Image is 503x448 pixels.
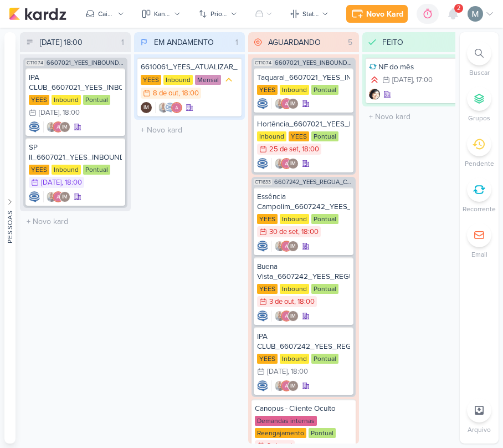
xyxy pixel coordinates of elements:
[468,425,491,435] p: Arquivo
[369,62,466,72] div: NF do mês
[165,102,176,113] img: Caroline Traven De Andrade
[274,179,353,185] span: 6607242_YEES_REGUA_COMPRADORES_CAMPINAS_SOROCABA
[271,158,299,169] div: Colaboradores: Iara Santos, Alessandra Gomes, Isabella Machado Guimarães
[280,284,309,294] div: Inbound
[311,284,338,294] div: Pontual
[369,89,380,100] img: Lucimara Paz
[62,195,68,200] p: IM
[257,284,278,294] div: YEES
[289,131,309,141] div: YEES
[465,159,494,169] p: Pendente
[275,60,353,66] span: 6607021_YEES_INBOUND_NOVA_PROPOSTA_RÉGUA_NOVOS_LEADS
[43,121,70,133] div: Colaboradores: Iara Santos, Alessandra Gomes, Isabella Machado Guimarães
[290,244,296,250] p: IM
[257,85,278,95] div: YEES
[288,368,308,375] div: , 18:00
[29,191,40,202] div: Criador(a): Caroline Traven De Andrade
[43,191,70,202] div: Colaboradores: Iara Santos, Alessandra Gomes, Isabella Machado Guimarães
[257,310,268,322] div: Criador(a): Caroline Traven De Andrade
[255,428,306,438] div: Reengajamento
[46,121,57,133] img: Iara Santos
[257,380,268,391] img: Caroline Traven De Andrade
[290,101,296,107] p: IM
[136,122,243,138] input: + Novo kard
[171,102,182,113] img: Alessandra Gomes
[141,62,238,72] div: 6610061_YEES_ATUALIZAR_EVOLUÇÃO_DE_OBRAS_SETEMBRO_REGUA_EMAIL
[274,380,285,391] img: Iara Santos
[4,32,16,444] button: Pessoas
[299,146,319,153] div: , 18:00
[346,5,408,23] button: Novo Kard
[288,380,299,391] div: Isabella Machado Guimarães
[62,125,68,130] p: IM
[257,332,350,352] div: IPA CLUB_6607242_YEES_REGUA_COMPRADORES_CAMPINAS_SOROCABA
[39,109,59,116] div: [DATE]
[280,214,309,224] div: Inbound
[267,368,288,375] div: [DATE]
[271,241,299,252] div: Colaboradores: Iara Santos, Alessandra Gomes, Isabella Machado Guimarães
[257,73,350,83] div: Taquaral_6607021_YEES_INBOUND_NOVA_PROPOSTA_RÉGUA_NOVOS_LEADS
[52,165,81,175] div: Inbound
[281,241,292,252] img: Alessandra Gomes
[274,158,285,169] img: Iara Santos
[257,241,268,252] div: Criador(a): Caroline Traven De Andrade
[463,204,496,214] p: Recorrente
[163,75,193,85] div: Inbound
[280,85,309,95] div: Inbound
[281,380,292,391] img: Alessandra Gomes
[257,131,286,141] div: Inbound
[468,6,483,22] img: Mariana Amorim
[309,428,336,438] div: Pontual
[257,119,350,129] div: Hortência_6607021_YEES_INBOUND_NOVA_PROPOSTA_RÉGUA_NOVOS_LEADS
[311,131,338,141] div: Pontual
[9,7,66,21] img: kardz.app
[158,102,169,113] img: Iara Santos
[83,95,110,105] div: Pontual
[61,179,82,186] div: , 18:00
[311,85,338,95] div: Pontual
[117,37,129,48] div: 1
[471,250,487,259] p: Email
[274,98,285,109] img: Iara Santos
[274,310,285,322] img: Iara Santos
[29,142,122,162] div: SP II_6607021_YEES_INBOUND_NOVA_PROPOSTA_RÉGUA_NOVOS_LEADS
[294,298,315,306] div: , 18:00
[29,165,49,175] div: YEES
[52,95,81,105] div: Inbound
[257,192,350,212] div: Essência Campolim_6607242_YEES_REGUA_COMPRADORES_CAMPINAS_SOROCABA
[271,310,299,322] div: Colaboradores: Iara Santos, Alessandra Gomes, Isabella Machado Guimarães
[269,298,294,306] div: 3 de out
[271,98,299,109] div: Colaboradores: Iara Santos, Alessandra Gomes, Isabella Machado Guimarães
[143,105,149,111] p: IM
[281,98,292,109] img: Alessandra Gomes
[46,191,57,202] img: Iara Santos
[257,241,268,252] img: Caroline Traven De Andrade
[257,310,268,322] img: Caroline Traven De Andrade
[231,37,243,48] div: 1
[53,121,64,133] img: Alessandra Gomes
[460,41,499,78] li: Ctrl + F
[413,77,433,84] div: , 17:00
[53,191,64,202] img: Alessandra Gomes
[290,161,296,167] p: IM
[29,95,49,105] div: YEES
[59,191,70,202] div: Isabella Machado Guimarães
[280,354,309,364] div: Inbound
[290,384,296,389] p: IM
[155,102,182,113] div: Colaboradores: Iara Santos, Caroline Traven De Andrade, Alessandra Gomes
[29,121,40,133] img: Caroline Traven De Andrade
[141,102,152,113] div: Isabella Machado Guimarães
[281,310,292,322] img: Alessandra Gomes
[83,165,110,175] div: Pontual
[29,121,40,133] div: Criador(a): Caroline Traven De Andrade
[288,241,299,252] div: Isabella Machado Guimarães
[141,75,161,85] div: YEES
[257,262,350,282] div: Buena Vista_6607242_YEES_REGUA_COMPRADORES_CAMPINAS_SOROCABA
[288,310,299,322] div: Isabella Machado Guimarães
[255,404,352,414] div: Canopus - Cliente Oculto
[468,113,490,123] p: Grupos
[178,90,199,97] div: , 18:00
[469,68,490,78] p: Buscar
[392,77,413,84] div: [DATE]
[365,109,471,125] input: + Novo kard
